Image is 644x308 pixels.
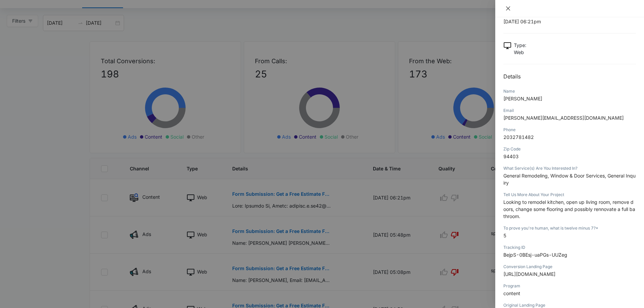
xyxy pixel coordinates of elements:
span: [PERSON_NAME][EMAIL_ADDRESS][DOMAIN_NAME] [503,115,624,121]
span: BejpS-0BEsj-uaPGs-UUZeg [503,252,567,258]
span: [URL][DOMAIN_NAME] [503,271,555,277]
div: Phone [503,127,636,133]
div: To prove you're human, what is twelve minus 7?* [503,225,636,231]
div: What Service(s) Are You Interested In? [503,165,636,171]
div: Conversion Landing Page [503,264,636,270]
span: 2032781482 [503,134,534,140]
span: General Remodeling, Window & Door Services, General Inquiry [503,173,636,186]
div: Tracking ID [503,244,636,251]
div: Tell Us More About Your Project [503,192,636,198]
span: Looking to remodel kitchen, open up living room, remove doors, change some flooring and possibly ... [503,199,635,219]
button: Close [503,5,513,11]
span: content [503,290,520,296]
span: 94403 [503,153,519,159]
div: Program [503,283,636,289]
h2: Details [503,72,636,80]
div: Name [503,88,636,94]
span: close [505,6,511,11]
p: [DATE] 06:21pm [503,18,636,25]
p: Type : [514,42,526,49]
span: [PERSON_NAME] [503,96,542,101]
div: Zip Code [503,146,636,152]
span: 5 [503,233,506,238]
div: Email [503,108,636,114]
p: Web [514,49,526,56]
